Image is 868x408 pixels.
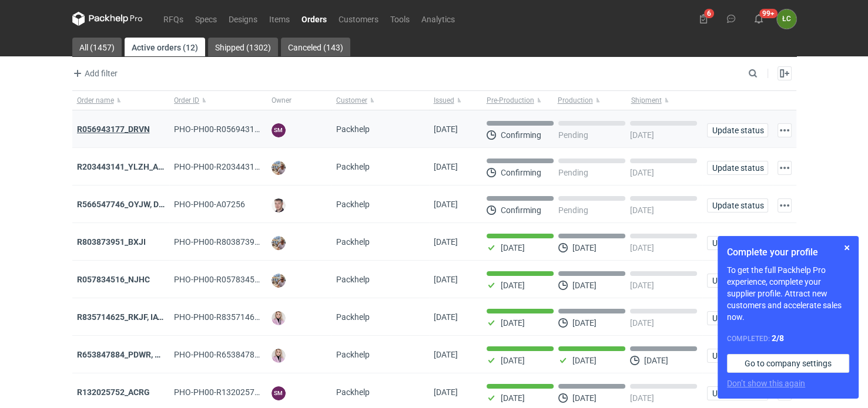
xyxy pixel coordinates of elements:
p: [DATE] [572,243,596,252]
span: Packhelp [336,275,370,284]
p: [DATE] [630,130,654,140]
a: Active orders (12) [125,38,205,56]
img: Klaudia Wiśniewska [272,311,286,325]
a: Analytics [415,12,461,26]
a: R566547746_OYJW, DJBN, [PERSON_NAME], [PERSON_NAME], OYBW, UUIL [77,200,356,209]
p: Pending [558,130,588,140]
p: [DATE] [630,205,654,215]
a: Canceled (143) [281,38,350,56]
strong: R653847884_PDWR, OHJS, IVNK [77,350,199,359]
a: R057834516_NJHC [77,275,150,284]
a: Tools [384,12,415,26]
button: Update status [707,236,768,250]
p: Pending [558,205,588,215]
svg: Packhelp Pro [72,12,143,26]
span: 11/09/2025 [434,350,458,359]
span: Update status [712,164,763,172]
a: Items [263,12,296,26]
span: Update status [712,389,763,397]
button: Update status [707,198,768,213]
span: 25/09/2025 [434,124,458,134]
strong: 2 / 8 [772,333,784,343]
span: PHO-PH00-R056943177_DRVN [174,124,289,134]
a: Customers [333,12,384,26]
figcaption: SM [272,386,286,400]
span: 16/09/2025 [434,275,458,284]
span: PHO-PH00-R132025752_ACRG [174,387,289,397]
button: Issued [429,91,482,110]
button: Update status [707,123,768,137]
span: Update status [712,201,763,210]
span: Update status [712,277,763,285]
a: RFQs [157,12,189,26]
span: Packhelp [336,350,370,359]
p: Confirming [501,205,541,215]
span: Update status [712,352,763,360]
span: 15/09/2025 [434,312,458,322]
span: Packhelp [336,124,370,134]
a: R203443141_YLZH_AHYW [77,162,176,171]
strong: R566547746_OYJW, DJBN, GRPP, KNRI, OYBW, UUIL [77,200,356,209]
img: Klaudia Wiśniewska [272,349,286,363]
span: PHO-PH00-R803873951_BXJI [174,237,285,247]
p: [DATE] [501,318,525,328]
a: Orders [296,12,333,26]
h1: Complete your profile [727,245,849,259]
button: Update status [707,349,768,363]
span: Pre-Production [487,96,534,105]
span: 19/09/2025 [434,200,458,209]
span: Order ID [174,96,199,105]
span: Shipment [631,96,662,105]
span: Customer [336,96,367,105]
button: Update status [707,386,768,400]
input: Search [746,66,783,80]
div: Łukasz Czaprański [777,9,796,29]
button: Actions [777,198,792,213]
p: [DATE] [630,318,654,328]
p: [DATE] [630,168,654,177]
a: Designs [223,12,263,26]
button: 99+ [749,9,768,28]
button: Update status [707,274,768,288]
a: All (1457) [72,38,122,56]
span: PHO-PH00-R057834516_NJHC [174,275,289,284]
span: PHO-PH00-R835714625_RKJF,-IAVU,-SFPF,-TXLA [174,312,354,322]
a: R803873951_BXJI [77,237,146,247]
button: Update status [707,311,768,325]
p: Confirming [501,130,541,140]
p: [DATE] [572,281,596,290]
a: R835714625_RKJF, IAVU, SFPF, TXLA [77,312,215,322]
p: Confirming [501,168,541,177]
button: Shipment [629,91,702,110]
p: [DATE] [630,393,654,403]
img: Michał Palasek [272,236,286,250]
p: [DATE] [501,356,525,365]
button: Order ID [169,91,267,110]
span: PHO-PH00-R653847884_PDWR,-OHJS,-IVNK [174,350,380,359]
span: 18/09/2025 [434,237,458,247]
span: Packhelp [336,162,370,171]
p: [DATE] [501,243,525,252]
button: Update status [707,161,768,175]
p: [DATE] [501,393,525,403]
button: ŁC [777,9,796,29]
span: Update status [712,239,763,247]
a: Go to company settings [727,354,849,373]
strong: R132025752_ACRG [77,387,150,397]
span: Packhelp [336,237,370,247]
a: Specs [189,12,223,26]
button: Production [555,91,629,110]
a: R056943177_DRVN [77,124,150,134]
button: Actions [777,123,792,137]
span: Packhelp [336,387,370,397]
p: [DATE] [572,356,596,365]
span: Production [558,96,593,105]
span: PHO-PH00-R203443141_YLZH_AHYW [174,162,314,171]
button: Customer [331,91,429,110]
